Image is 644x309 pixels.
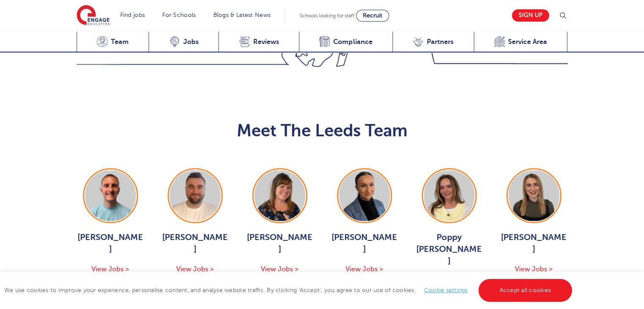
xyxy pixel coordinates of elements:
[253,38,279,46] span: Reviews
[345,265,383,273] span: View Jobs >
[77,5,110,26] img: Engage Education
[246,168,314,275] a: [PERSON_NAME] View Jobs >
[424,170,475,221] img: Poppy Burnside
[4,287,574,293] span: We use cookies to improve your experience, personalise content, and analyse website traffic. By c...
[246,232,314,255] span: [PERSON_NAME]
[85,170,136,221] img: George Dignam
[300,13,354,19] span: Schools looking for staff
[427,38,453,46] span: Partners
[356,10,389,22] a: Recruit
[333,38,372,46] span: Compliance
[77,168,144,275] a: [PERSON_NAME] View Jobs >
[500,168,568,275] a: [PERSON_NAME] View Jobs >
[91,265,129,273] span: View Jobs >
[161,232,229,255] span: [PERSON_NAME]
[415,168,483,287] a: Poppy [PERSON_NAME] View Jobs >
[162,12,196,18] a: For Schools
[415,232,483,267] span: Poppy [PERSON_NAME]
[77,232,144,255] span: [PERSON_NAME]
[363,12,382,19] span: Recruit
[339,170,390,221] img: Holly Johnson
[331,168,398,275] a: [PERSON_NAME] View Jobs >
[515,265,553,273] span: View Jobs >
[500,232,568,255] span: [PERSON_NAME]
[77,121,568,141] h2: Meet The Leeds Team
[176,265,214,273] span: View Jobs >
[213,12,271,18] a: Blogs & Latest News
[111,38,129,46] span: Team
[478,279,572,302] a: Accept all cookies
[512,9,549,22] a: Sign up
[77,32,149,52] a: Team
[218,32,299,52] a: Reviews
[183,38,199,46] span: Jobs
[509,170,559,221] img: Layla McCosker
[508,38,547,46] span: Service Area
[424,287,468,293] a: Cookie settings
[161,168,229,275] a: [PERSON_NAME] View Jobs >
[261,265,299,273] span: View Jobs >
[170,170,221,221] img: Chris Rushton
[331,232,398,255] span: [PERSON_NAME]
[474,32,568,52] a: Service Area
[254,170,305,221] img: Joanne Wright
[392,32,474,52] a: Partners
[149,32,218,52] a: Jobs
[120,12,145,18] a: Find jobs
[299,32,392,52] a: Compliance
